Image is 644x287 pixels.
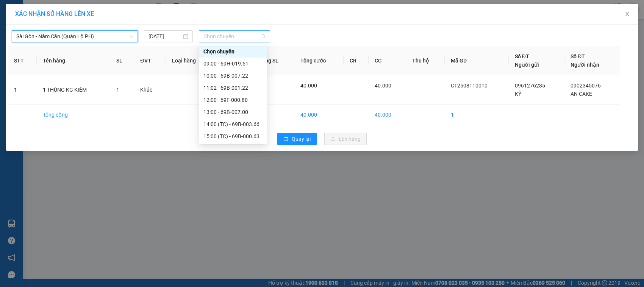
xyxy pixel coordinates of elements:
[571,91,592,97] span: AN CAKE
[37,46,110,75] th: Tên hàng
[324,133,367,145] button: uploadLên hàng
[203,72,263,80] div: 10:00 - 69B-007.22
[451,83,488,89] span: CT2508110010
[445,105,509,125] td: 1
[277,133,317,145] button: rollbackQuay lại
[369,46,406,75] th: CC
[445,46,509,75] th: Mã GD
[294,105,344,125] td: 40.000
[134,46,166,75] th: ĐVT
[203,132,263,140] div: 15:00 (TC) - 69B-000.63
[203,47,263,56] div: Chọn chuyến
[148,32,181,41] input: 11/08/2025
[16,31,133,42] span: Sài Gòn - Năm Căn (Quản Lộ PH)
[8,46,37,75] th: STT
[369,105,406,125] td: 40.000
[203,120,263,128] div: 14:00 (TC) - 69B-003.66
[344,46,369,75] th: CR
[15,10,94,17] span: XÁC NHẬN SỐ HÀNG LÊN XE
[253,105,294,125] td: 1
[8,75,37,105] td: 1
[37,75,110,105] td: 1 THÙNG KG KIỂM
[571,83,601,89] span: 0902345076
[203,108,263,116] div: 13:00 - 69B-007.00
[110,46,134,75] th: SL
[134,75,166,105] td: Khác
[203,96,263,104] div: 12:00 - 69F-000.80
[515,83,545,89] span: 0961276235
[294,46,344,75] th: Tổng cước
[203,59,263,68] div: 09:00 - 69H-019.51
[571,53,585,59] span: Số ĐT
[199,45,267,58] div: Chọn chuyến
[292,135,311,143] span: Quay lại
[37,105,110,125] td: Tổng cộng
[617,4,638,25] button: Close
[203,84,263,92] div: 11:02 - 69B-001.22
[253,46,294,75] th: Tổng SL
[300,83,317,89] span: 40.000
[166,46,213,75] th: Loại hàng
[203,31,265,42] span: Chọn chuyến
[116,87,119,93] span: 1
[375,83,391,89] span: 40.000
[571,62,599,68] span: Người nhận
[515,53,529,59] span: Số ĐT
[515,91,521,97] span: KỶ
[406,46,444,75] th: Thu hộ
[624,11,630,17] span: close
[283,136,289,142] span: rollback
[515,62,539,68] span: Người gửi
